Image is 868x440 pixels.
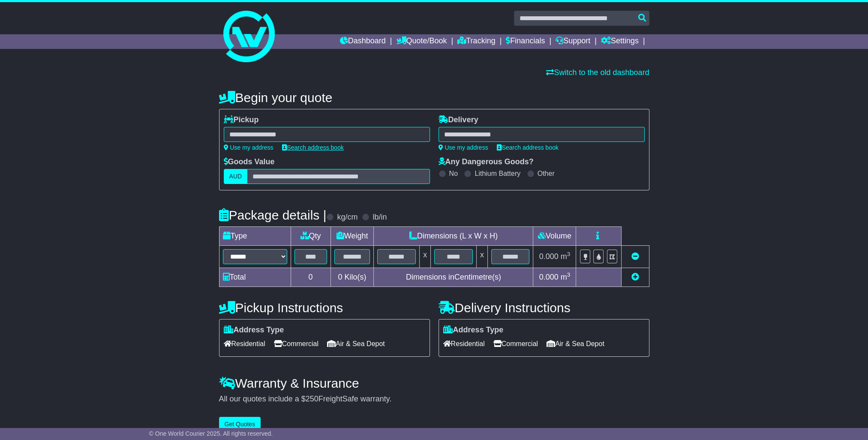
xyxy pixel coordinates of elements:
span: Commercial [274,337,318,350]
span: m [561,273,571,281]
h4: Begin your quote [219,90,649,105]
a: Remove this item [631,252,639,261]
span: 0.000 [539,252,559,261]
label: Lithium Battery [475,169,520,178]
span: m [561,252,571,261]
a: Add new item [631,273,639,281]
label: Any Dangerous Goods? [439,157,534,167]
span: 250 [306,395,318,403]
sup: 3 [567,271,571,278]
div: All our quotes include a $ FreightSafe warranty. [219,395,649,404]
a: Tracking [457,34,495,49]
td: Type [219,227,291,246]
td: Dimensions (L x W x H) [374,227,533,246]
span: 0.000 [539,273,559,281]
td: Weight [330,227,374,246]
a: Settings [601,34,639,49]
label: AUD [224,169,248,184]
a: Financials [506,34,545,49]
span: Air & Sea Depot [547,337,604,350]
h4: Package details | [219,208,327,222]
h4: Delivery Instructions [439,301,649,315]
label: Delivery [439,115,478,125]
label: Pickup [224,115,259,125]
a: Support [556,34,590,49]
td: Dimensions in Centimetre(s) [374,268,533,287]
a: Switch to the old dashboard [546,68,649,77]
label: Other [538,169,555,178]
span: Residential [224,337,265,350]
span: 0 [338,273,342,281]
span: © One World Courier 2025. All rights reserved. [149,430,273,437]
span: Commercial [493,337,538,350]
label: kg/cm [337,213,357,222]
button: Get Quotes [219,417,261,432]
label: Address Type [443,325,504,335]
a: Use my address [439,144,488,151]
label: Address Type [224,325,284,335]
label: No [449,169,458,178]
span: Residential [443,337,485,350]
td: x [476,246,487,268]
a: Search address book [497,144,559,151]
td: x [420,246,431,268]
td: 0 [291,268,330,287]
td: Kilo(s) [330,268,374,287]
a: Quote/Book [396,34,447,49]
span: Air & Sea Depot [327,337,385,350]
a: Dashboard [340,34,386,49]
h4: Pickup Instructions [219,301,430,315]
a: Use my address [224,144,273,151]
sup: 3 [567,251,571,257]
td: Volume [533,227,576,246]
label: lb/in [372,213,387,222]
h4: Warranty & Insurance [219,376,649,390]
label: Goods Value [224,157,275,167]
td: Qty [291,227,330,246]
a: Search address book [282,144,344,151]
td: Total [219,268,291,287]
